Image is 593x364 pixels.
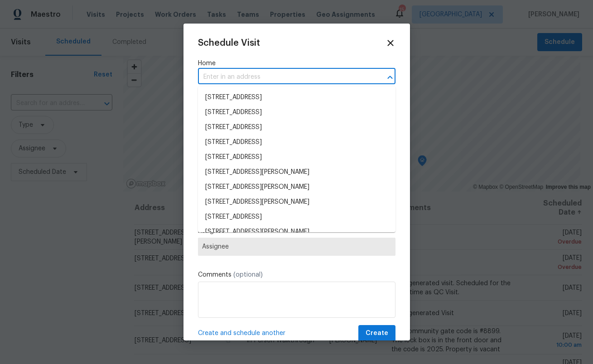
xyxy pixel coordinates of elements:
[198,165,395,180] li: [STREET_ADDRESS][PERSON_NAME]
[198,225,395,239] li: [STREET_ADDRESS][PERSON_NAME]
[233,272,263,278] span: (optional)
[198,195,395,210] li: [STREET_ADDRESS][PERSON_NAME]
[386,38,395,48] span: Close
[198,135,395,150] li: [STREET_ADDRESS]
[198,270,395,279] label: Comments
[198,329,285,338] span: Create and schedule another
[198,90,395,105] li: [STREET_ADDRESS]
[198,150,395,165] li: [STREET_ADDRESS]
[198,70,370,84] input: Enter in an address
[198,180,395,195] li: [STREET_ADDRESS][PERSON_NAME]
[358,325,395,342] button: Create
[384,71,396,84] button: Close
[198,38,260,48] span: Schedule Visit
[198,120,395,135] li: [STREET_ADDRESS]
[198,105,395,120] li: [STREET_ADDRESS]
[366,328,388,339] span: Create
[202,243,391,250] span: Assignee
[198,59,395,68] label: Home
[198,210,395,225] li: [STREET_ADDRESS]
